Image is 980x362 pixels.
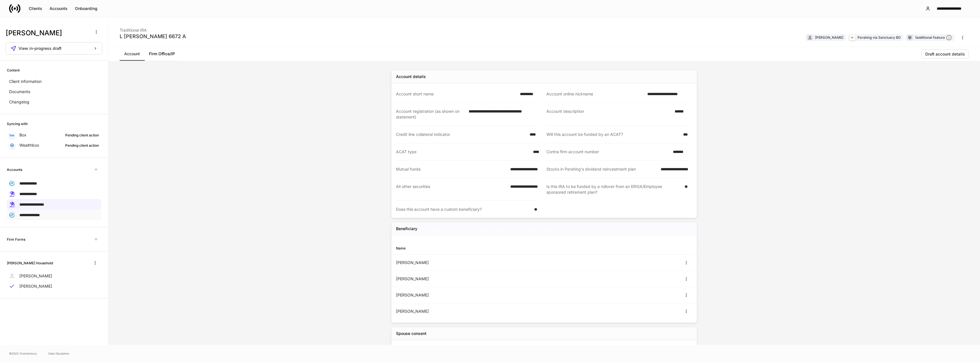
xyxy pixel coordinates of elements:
[546,91,644,97] div: Account online nickname
[91,164,101,175] span: Unavailable with outstanding requests for information
[396,74,426,79] div: Account details
[7,87,101,97] a: Documents
[65,132,99,138] div: Pending client action
[7,271,101,281] a: [PERSON_NAME]
[91,234,101,244] span: Unavailable with outstanding requests for information
[7,281,101,291] a: [PERSON_NAME]
[396,184,507,195] div: All other securities
[9,351,37,356] span: © 2025 OneAdvisory
[120,33,186,40] div: L [PERSON_NAME] 6672 A
[396,246,544,251] div: Name
[396,166,507,172] div: Mutual funds
[75,7,97,11] div: Onboarding
[396,109,465,120] div: Account registration (as shown on statement)
[396,292,544,298] div: [PERSON_NAME]
[9,99,29,105] p: Changelog
[9,89,30,95] p: Documents
[19,273,52,279] p: [PERSON_NAME]
[7,260,53,266] h6: [PERSON_NAME] Household
[9,79,42,84] p: Client information
[546,166,657,172] div: Stocks in Pershing's dividend reinvestment plan
[19,142,39,148] p: Wealthbox
[19,132,26,138] p: Box
[71,4,101,13] button: Onboarding
[6,42,102,55] button: View in-progress draft
[48,351,70,356] a: Data Disclaimer
[396,331,426,336] div: Spouse consent
[19,283,52,289] p: [PERSON_NAME]
[7,237,25,242] h6: Firm Forms
[29,7,42,11] div: Clients
[396,132,526,137] div: Credit line collateral indicator
[396,308,544,314] div: [PERSON_NAME]
[396,260,544,265] div: [PERSON_NAME]
[396,206,531,212] div: Does this account have a custom beneficiary?
[7,97,101,107] a: Changelog
[546,149,669,155] div: Contra firm account number
[546,184,681,195] div: Is this IRA to be funded by a rollover from an ERISA/Employee sponsored retirement plan?
[144,47,179,61] a: Firm Office/IP
[6,28,88,38] h3: [PERSON_NAME]
[25,4,46,13] button: Clients
[396,149,530,155] div: ACAT type
[7,130,101,140] a: BoxPending client action
[120,47,144,61] a: Account
[396,276,544,282] div: [PERSON_NAME]
[815,35,843,40] div: [PERSON_NAME]
[46,4,71,13] button: Accounts
[10,134,14,136] img: oYqM9ojoZLfzCHUefNbBcWHcyDPbQKagtYciMC8pFl3iZXy3dU33Uwy+706y+0q2uJ1ghNQf2OIHrSh50tUd9HaB5oMc62p0G...
[7,140,101,150] a: WealthboxPending client action
[546,109,671,120] div: Account description
[7,121,28,126] h6: Syncing with
[396,226,417,232] h5: Beneficiary
[120,24,186,33] div: Traditional IRA
[396,91,516,97] div: Account short name
[65,143,99,148] div: Pending client action
[7,68,20,73] h6: Content
[857,35,901,40] div: Pershing via Sanctuary BD
[922,50,969,59] button: Draft account details
[915,35,952,41] div: 1 additional feature
[925,52,965,56] div: Draft account details
[7,76,101,87] a: Client information
[19,46,62,50] span: View in-progress draft
[546,132,680,137] div: Will this account be funded by an ACAT?
[7,167,22,172] h6: Accounts
[50,7,68,11] div: Accounts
